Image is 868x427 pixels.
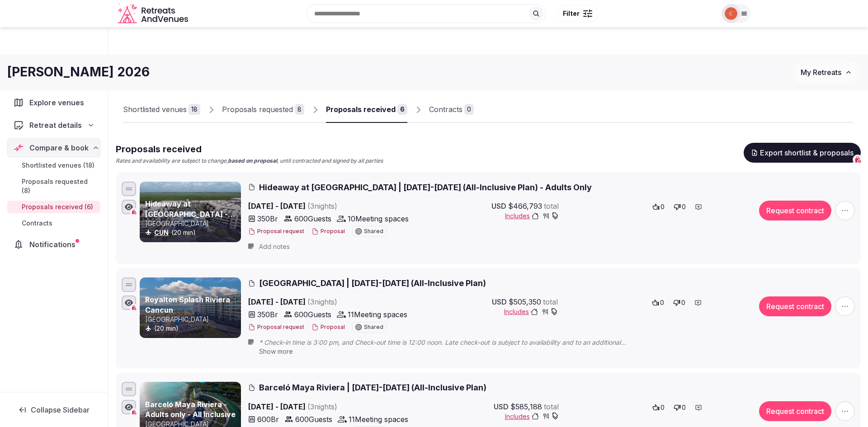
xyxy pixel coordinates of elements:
[671,201,689,213] button: 0
[145,219,239,228] p: [GEOGRAPHIC_DATA]
[349,414,408,425] span: 11 Meeting spaces
[649,296,667,309] button: 0
[22,177,97,195] span: Proposals requested (8)
[145,199,235,229] a: Hideaway at [GEOGRAPHIC_DATA] - Adults Only
[759,296,831,316] button: Request contract
[650,401,667,414] button: 0
[544,201,559,211] span: total
[505,211,559,221] button: Includes
[792,61,861,84] button: My Retreats
[505,412,559,421] button: Includes
[31,405,90,414] span: Collapse Sidebar
[429,104,462,115] div: Contracts
[492,296,507,307] span: USD
[248,201,409,211] span: [DATE] - [DATE]
[29,120,82,131] span: Retreat details
[259,382,486,393] span: Barceló Maya Riviera | [DATE]-[DATE] (All-Inclusive Plan)
[801,68,841,77] span: My Retreats
[22,161,94,170] span: Shortlisted venues (18)
[259,347,293,355] span: Show more
[7,63,150,81] h1: [PERSON_NAME] 2026
[563,9,580,18] span: Filter
[326,104,396,115] div: Proposals received
[222,104,293,115] div: Proposals requested
[29,239,79,250] span: Notifications
[544,401,559,412] span: total
[464,104,474,115] div: 0
[311,228,345,235] button: Proposal
[509,296,541,307] span: $505,350
[307,402,337,411] span: ( 3 night s )
[557,5,598,22] button: Filter
[543,296,558,307] span: total
[154,229,169,236] a: CUN
[682,403,686,412] span: 0
[348,309,407,320] span: 11 Meeting spaces
[7,235,100,254] a: Notifications
[259,277,486,289] span: [GEOGRAPHIC_DATA] | [DATE]-[DATE] (All-Inclusive Plan)
[123,97,200,123] a: Shortlisted venues18
[222,97,304,123] a: Proposals requested8
[259,338,653,347] span: * Check-in time is 3:00 pm, and Check-out time is 12:00 noon. Late check-out is subject to availa...
[257,213,278,224] span: 350 Br
[248,401,408,412] span: [DATE] - [DATE]
[257,309,278,320] span: 350 Br
[248,228,304,235] button: Proposal request
[650,201,667,213] button: 0
[7,175,100,197] a: Proposals requested (8)
[145,324,239,333] div: (20 min)
[116,157,383,165] p: Rates and availability are subject to change, , until contracted and signed by all parties
[660,202,665,211] span: 0
[228,157,277,164] strong: based on proposal
[259,182,592,193] span: Hideaway at [GEOGRAPHIC_DATA] | [DATE]-[DATE] (All-Inclusive Plan) - Adults Only
[311,324,345,331] button: Proposal
[744,143,861,163] button: Export shortlist & proposals
[660,298,664,307] span: 0
[491,201,506,211] span: USD
[364,229,383,234] span: Shared
[7,93,100,112] a: Explore venues
[671,401,689,414] button: 0
[7,201,100,213] a: Proposals received (6)
[248,324,304,331] button: Proposal request
[294,309,331,320] span: 600 Guests
[364,324,383,330] span: Shared
[307,202,337,211] span: ( 3 night s )
[759,401,831,421] button: Request contract
[682,202,686,211] span: 0
[307,297,337,306] span: ( 3 night s )
[725,7,737,20] img: Catalina
[295,414,332,425] span: 600 Guests
[248,296,407,307] span: [DATE] - [DATE]
[22,202,93,211] span: Proposals received (6)
[29,97,88,108] span: Explore venues
[504,307,558,316] button: Includes
[22,219,52,228] span: Contracts
[759,201,831,221] button: Request contract
[145,295,230,314] a: Royalton Splash Riviera Cancun
[7,159,100,172] a: Shortlisted venues (18)
[670,296,688,309] button: 0
[145,315,239,324] p: [GEOGRAPHIC_DATA]
[154,228,169,237] button: CUN
[326,97,407,123] a: Proposals received6
[508,201,542,211] span: $466,793
[294,213,331,224] span: 600 Guests
[494,401,509,412] span: USD
[259,242,290,251] span: Add notes
[660,403,665,412] span: 0
[189,104,200,115] div: 18
[118,4,190,24] svg: Retreats and Venues company logo
[257,414,279,425] span: 600 Br
[145,400,236,419] a: Barceló Maya Riviera - Adults only - All Inclusive
[7,400,100,420] button: Collapse Sidebar
[397,104,407,115] div: 6
[116,143,383,155] h2: Proposals received
[118,4,190,24] a: Visit the homepage
[681,298,685,307] span: 0
[510,401,542,412] span: $585,188
[29,142,89,153] span: Compare & book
